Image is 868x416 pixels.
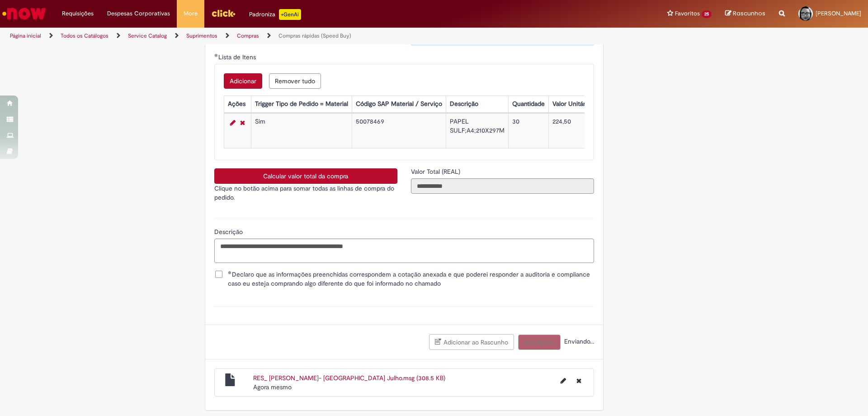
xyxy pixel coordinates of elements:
[725,10,765,18] a: Rascunhos
[562,337,594,345] span: Enviando...
[237,32,259,39] a: Compras
[733,9,765,18] span: Rascunhos
[548,114,594,148] td: 224,50
[571,373,587,388] button: Excluir RES_ Pedido Ambev- Caxias do Sul Julho.msg
[238,117,247,128] a: Remover linha 1
[128,32,167,39] a: Service Catalog
[352,114,446,148] td: 50078469
[548,96,594,113] th: Valor Unitário
[224,96,251,113] th: Ações
[214,184,397,202] p: Clique no botão acima para somar todas as linhas de compra do pedido.
[10,32,41,39] a: Página inicial
[228,271,232,274] span: Obrigatório Preenchido
[352,96,446,113] th: Código SAP Material / Serviço
[253,383,292,391] span: Agora mesmo
[218,53,258,61] span: Lista de Itens
[228,117,238,128] a: Editar Linha 1
[508,114,548,148] td: 30
[508,96,548,113] th: Quantidade
[211,6,236,20] img: click_logo_yellow_360x200.png
[228,270,594,288] span: Declaro que as informações preenchidas correspondem a cotação anexada e que poderei responder a a...
[411,167,462,176] label: Somente leitura - Valor Total (REAL)
[7,28,572,44] ul: Trilhas de página
[278,32,351,39] a: Compras rápidas (Speed Buy)
[411,178,594,194] input: Valor Total (REAL)
[253,374,445,382] a: RES_ [PERSON_NAME]- [GEOGRAPHIC_DATA] Julho.msg (308.5 KB)
[1,5,47,23] img: ServiceNow
[251,96,352,113] th: Trigger Tipo de Pedido = Material
[214,239,594,263] textarea: Descrição
[253,383,292,391] time: 28/08/2025 08:07:46
[184,9,198,18] span: More
[224,73,262,89] button: Add a row for Lista de Itens
[675,9,700,18] span: Favoritos
[62,9,94,18] span: Requisições
[214,228,245,236] span: Descrição
[446,96,508,113] th: Descrição
[702,10,712,18] span: 25
[269,73,321,89] button: Remove all rows for Lista de Itens
[249,9,301,20] div: Padroniza
[214,168,397,184] button: Calcular valor total da compra
[279,9,301,20] p: +GenAi
[251,114,352,148] td: Sim
[61,32,108,39] a: Todos os Catálogos
[214,53,218,57] span: Obrigatório Preenchido
[555,373,571,388] button: Editar nome de arquivo RES_ Pedido Ambev- Caxias do Sul Julho.msg
[816,10,861,17] span: [PERSON_NAME]
[446,114,508,148] td: PAPEL SULF;A4;210X297M
[186,32,217,39] a: Suprimentos
[107,9,170,18] span: Despesas Corporativas
[411,167,462,176] span: Somente leitura - Valor Total (REAL)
